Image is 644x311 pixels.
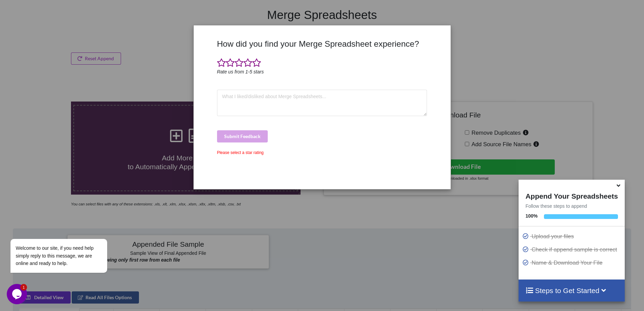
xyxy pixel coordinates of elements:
[217,150,427,156] div: Please select a star rating
[519,190,624,200] h4: Append Your Spreadsheets
[7,284,28,304] iframe: chat widget
[522,259,623,267] p: Name & Download Your File
[217,69,264,74] i: Rate us from 1-5 stars
[7,178,128,281] iframe: chat widget
[525,286,618,295] h4: Steps to Get Started
[525,213,538,219] b: 100 %
[522,245,623,254] p: Check if append sample is correct
[217,39,427,49] h3: How did you find your Merge Spreadsheet experience?
[522,232,623,241] p: Upload your files
[519,203,624,209] p: Follow these steps to append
